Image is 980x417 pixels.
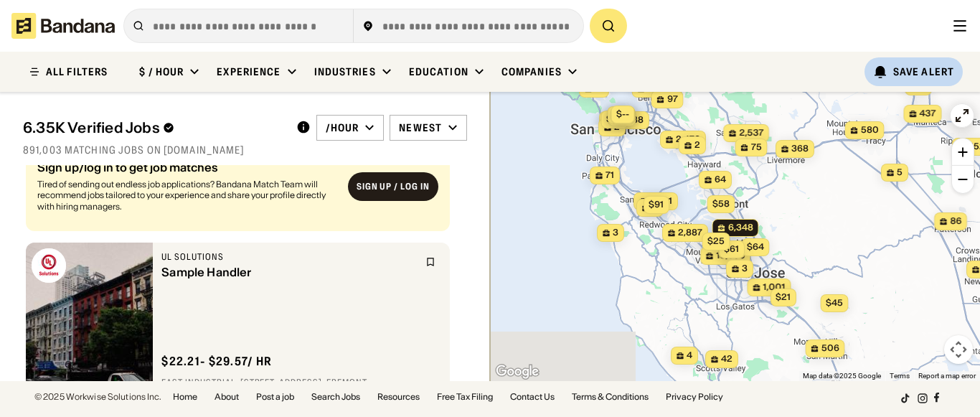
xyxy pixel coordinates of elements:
[920,80,926,93] span: 6
[217,65,281,78] div: Experience
[613,227,618,239] span: 3
[724,243,739,254] span: $61
[890,372,910,380] a: Terms (opens in new tab)
[606,169,614,182] span: 71
[739,127,763,139] span: 2,537
[721,353,732,365] span: 42
[572,393,649,401] a: Terms & Conditions
[742,263,748,275] span: 3
[616,108,628,119] span: $--
[606,113,623,124] span: $93
[46,67,108,77] div: ALL FILTERS
[256,393,294,401] a: Post a job
[676,133,700,146] span: 2,473
[750,141,761,154] span: 75
[615,114,644,126] span: 18,338
[776,291,791,302] span: $21
[326,121,359,134] div: /hour
[707,235,724,246] span: $25
[215,393,239,401] a: About
[649,195,672,207] span: 4,221
[37,161,336,173] div: Sign up/log in to get job matches
[161,354,272,369] div: $ 22.21 - $29.57 / hr
[494,362,541,381] a: Open this area in Google Maps (opens a new window)
[918,372,976,380] a: Report a map error
[510,393,555,401] a: Contact Us
[399,121,442,134] div: Newest
[687,350,692,362] span: 4
[23,165,467,381] div: grid
[791,143,809,155] span: 368
[649,199,664,210] span: $91
[32,248,66,283] img: UL Solutions logo
[860,124,878,136] span: 580
[23,119,285,136] div: 6.35K Verified Jobs
[727,222,753,234] span: 6,348
[377,393,420,401] a: Resources
[161,266,417,279] div: Sample Handler
[314,65,376,78] div: Industries
[501,65,562,78] div: Companies
[37,179,336,212] div: Tired of sending out endless job applications? Bandana Match Team will recommend jobs tailored to...
[311,393,360,401] a: Search Jobs
[666,393,723,401] a: Privacy Policy
[715,174,726,186] span: 64
[897,167,903,179] span: 5
[893,65,954,78] div: Save Alert
[34,393,161,401] div: © 2025 Workwise Solutions Inc.
[23,144,467,156] div: 891,003 matching jobs on [DOMAIN_NAME]
[694,139,700,151] span: 2
[647,83,662,95] span: 214
[944,335,973,364] button: Map camera controls
[746,241,763,252] span: $64
[173,393,197,401] a: Home
[161,378,441,389] div: East Industrial · [STREET_ADDRESS] · Fremont
[919,108,936,120] span: 437
[161,251,417,263] div: UL Solutions
[678,227,702,239] span: 2,887
[712,198,729,209] span: $58
[357,182,430,193] div: Sign up / Log in
[11,13,115,39] img: Bandana logotype
[716,250,745,262] span: 13,695
[821,342,839,355] span: 506
[825,297,842,308] span: $45
[614,121,620,133] span: 2
[763,281,785,294] span: 1,001
[494,362,541,381] img: Google
[409,65,468,78] div: Education
[950,215,961,228] span: 86
[803,372,881,380] span: Map data ©2025 Google
[595,83,603,95] span: 71
[666,93,677,106] span: 97
[139,65,184,78] div: $ / hour
[437,393,493,401] a: Free Tax Filing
